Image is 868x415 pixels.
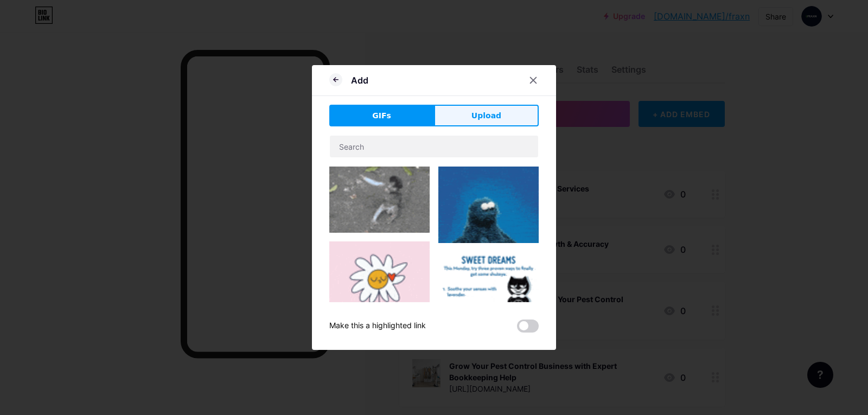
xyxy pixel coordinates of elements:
input: Search [330,136,538,157]
img: Gihpy [329,241,430,346]
button: Upload [434,105,539,126]
div: Add [351,74,368,87]
div: Make this a highlighted link [329,320,426,333]
button: GIFs [329,105,434,126]
img: Gihpy [438,167,539,243]
img: Gihpy [329,167,430,233]
span: Upload [471,110,501,122]
img: Gihpy [438,252,539,352]
span: GIFs [372,110,391,122]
